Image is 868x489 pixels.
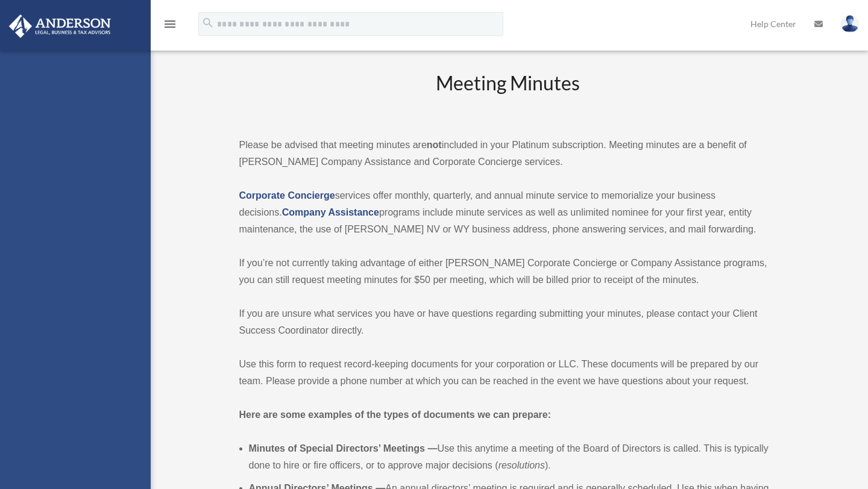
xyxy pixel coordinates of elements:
[427,140,442,150] strong: not
[239,70,777,120] h2: Meeting Minutes
[841,15,859,33] img: User Pic
[239,190,335,201] a: Corporate Concierge
[239,187,777,238] p: services offer monthly, quarterly, and annual minute service to memorialize your business decisio...
[239,305,777,339] p: If you are unsure what services you have or have questions regarding submitting your minutes, ple...
[282,207,379,217] a: Company Assistance
[249,440,777,474] li: Use this anytime a meeting of the Board of Directors is called. This is typically done to hire or...
[498,460,545,470] em: resolutions
[249,443,438,453] b: Minutes of Special Directors’ Meetings —
[239,356,777,390] p: Use this form to request record-keeping documents for your corporation or LLC. These documents wi...
[201,16,215,30] i: search
[5,14,115,38] img: Anderson Advisors Platinum Portal
[163,21,177,31] a: menu
[239,137,777,170] p: Please be advised that meeting minutes are included in your Platinum subscription. Meeting minute...
[239,410,552,420] strong: Here are some examples of the types of documents we can prepare:
[239,255,777,288] p: If you’re not currently taking advantage of either [PERSON_NAME] Corporate Concierge or Company A...
[163,17,177,31] i: menu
